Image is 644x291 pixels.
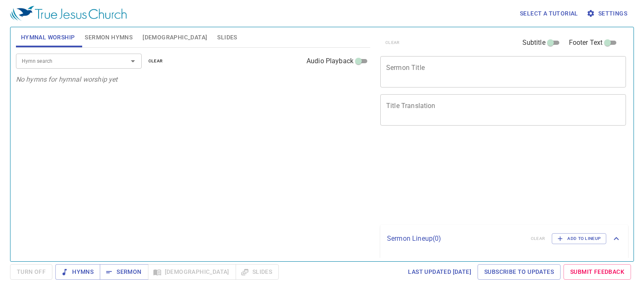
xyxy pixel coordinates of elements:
span: Subtitle [522,38,545,48]
button: Sermon [100,264,148,280]
img: True Jesus Church [10,6,127,21]
button: Add to Lineup [552,233,606,244]
a: Subscribe to Updates [478,264,561,280]
span: Slides [217,32,237,43]
span: Add to Lineup [557,235,601,242]
div: Sermon Lineup(0)clearAdd to Lineup [380,225,628,252]
button: Open [127,55,139,67]
span: Sermon [106,267,141,277]
span: Audio Playback [306,56,353,66]
span: Subscribe to Updates [484,267,554,277]
span: Hymnal Worship [21,32,75,43]
button: clear [143,56,168,66]
span: Select a tutorial [520,8,578,19]
button: Hymns [55,264,100,280]
span: Footer Text [569,38,603,48]
p: Sermon Lineup ( 0 ) [387,234,524,244]
span: [DEMOGRAPHIC_DATA] [143,32,207,43]
span: Settings [588,8,627,19]
i: No hymns for hymnal worship yet [16,75,118,83]
span: Sermon Hymns [85,32,132,43]
iframe: from-child [377,134,578,222]
span: Submit Feedback [570,267,624,277]
a: Last updated [DATE] [405,264,475,280]
button: Select a tutorial [517,6,582,21]
span: clear [148,57,163,65]
span: Hymns [62,267,93,277]
a: Submit Feedback [563,264,631,280]
span: Last updated [DATE] [408,267,471,277]
button: Settings [585,6,631,21]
